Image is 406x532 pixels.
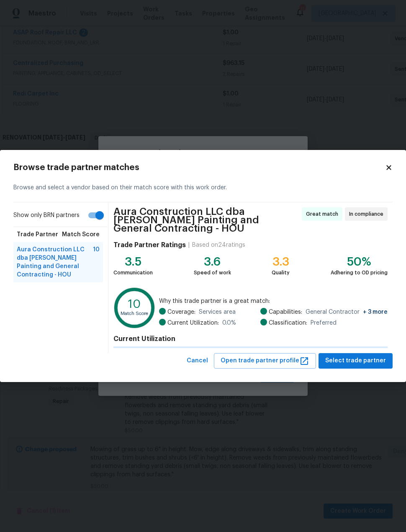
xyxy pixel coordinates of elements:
[167,308,195,316] span: Coverage:
[113,241,186,249] h4: Trade Partner Ratings
[222,319,236,327] span: 0.0 %
[113,335,388,343] h4: Current Utilization
[113,207,299,232] span: Aura Construction LLC dba [PERSON_NAME] Painting and General Contracting - HOU
[363,309,388,315] span: + 3 more
[331,269,388,277] div: Adhering to OD pricing
[199,308,236,316] span: Services area
[113,258,153,266] div: 3.5
[349,210,387,218] span: In compliance
[167,319,219,327] span: Current Utilization:
[13,173,393,202] div: Browse and select a vendor based on their match score with this work order.
[194,258,231,266] div: 3.6
[306,308,388,316] span: General Contractor
[13,163,385,172] h2: Browse trade partner matches
[269,319,307,327] span: Classification:
[17,245,93,279] span: Aura Construction LLC dba [PERSON_NAME] Painting and General Contracting - HOU
[272,269,290,277] div: Quality
[121,311,149,316] text: Match Score
[186,241,192,249] div: |
[113,269,153,277] div: Communication
[183,353,211,369] button: Cancel
[269,308,302,316] span: Capabilities:
[319,353,393,369] button: Select trade partner
[62,230,100,239] span: Match Score
[192,241,245,249] div: Based on 24 ratings
[128,298,141,310] text: 10
[13,211,80,220] span: Show only BRN partners
[187,356,208,366] span: Cancel
[194,269,231,277] div: Speed of work
[331,258,388,266] div: 50%
[325,356,386,366] span: Select trade partner
[159,297,388,305] span: Why this trade partner is a great match:
[306,210,342,218] span: Great match
[221,356,309,366] span: Open trade partner profile
[272,258,290,266] div: 3.3
[93,245,100,279] span: 10
[17,230,58,239] span: Trade Partner
[214,353,316,369] button: Open trade partner profile
[311,319,337,327] span: Preferred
